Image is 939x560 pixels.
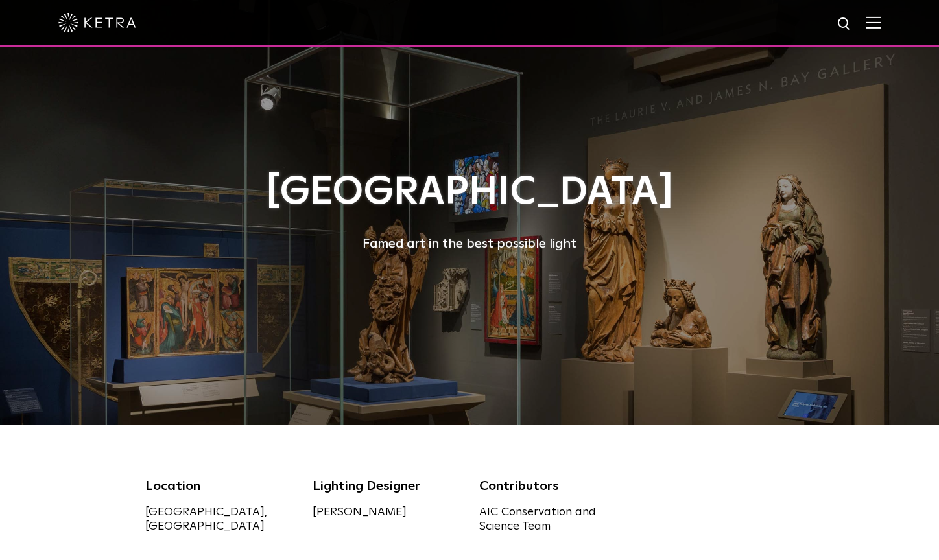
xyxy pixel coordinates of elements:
img: Hamburger%20Nav.svg [866,16,881,29]
img: search icon [837,16,853,32]
div: [PERSON_NAME] [313,505,460,519]
div: Famed art in the best possible light [145,233,794,254]
h1: [GEOGRAPHIC_DATA] [145,171,794,214]
div: AIC Conservation and Science Team [479,505,627,533]
div: Lighting Designer [313,476,460,496]
div: Location [145,476,293,496]
div: Contributors [479,476,627,496]
img: ketra-logo-2019-white [58,13,136,32]
div: [GEOGRAPHIC_DATA], [GEOGRAPHIC_DATA] [145,505,293,533]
